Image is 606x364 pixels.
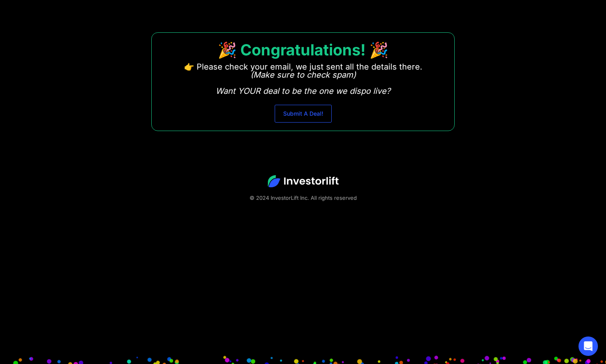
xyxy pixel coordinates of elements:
[218,40,388,59] strong: 🎉 Congratulations! 🎉
[216,70,390,96] em: (Make sure to check spam) Want YOUR deal to be the one we dispo live?
[184,63,422,95] p: 👉 Please check your email, we just sent all the details there. ‍
[28,194,578,202] div: © 2024 InvestorLift Inc. All rights reserved
[578,336,598,356] div: Open Intercom Messenger
[275,105,332,123] a: Submit A Deal!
